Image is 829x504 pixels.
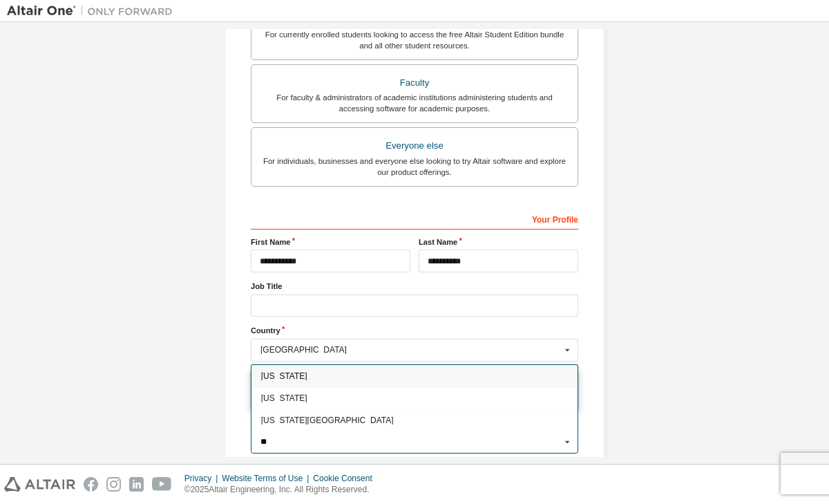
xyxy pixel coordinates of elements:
[260,136,569,156] div: Everyone else
[260,156,569,178] div: For individuals, businesses and everyone else looking to try Altair software and explore our prod...
[419,236,578,248] label: Last Name
[184,484,381,496] p: © 2025 Altair Engineering, Inc. All Rights Reserved.
[4,477,75,492] img: altair_logo.svg
[251,236,410,248] label: First Name
[222,473,313,484] div: Website Terms of Use
[260,73,569,93] div: Faculty
[251,281,578,292] label: Job Title
[152,477,172,492] img: youtube.svg
[251,325,578,336] label: Country
[84,477,98,492] img: facebook.svg
[313,473,380,484] div: Cookie Consent
[106,477,121,492] img: instagram.svg
[261,416,569,424] span: [US_STATE][GEOGRAPHIC_DATA]
[7,4,180,18] img: Altair One
[184,473,222,484] div: Privacy
[260,92,569,114] div: For faculty & administrators of academic institutions administering students and accessing softwa...
[251,207,578,230] div: Your Profile
[260,29,569,51] div: For currently enrolled students looking to access the free Altair Student Edition bundle and all ...
[260,346,561,354] div: [GEOGRAPHIC_DATA]
[261,394,569,402] span: [US_STATE]
[261,373,569,381] span: [US_STATE]
[129,477,144,492] img: linkedin.svg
